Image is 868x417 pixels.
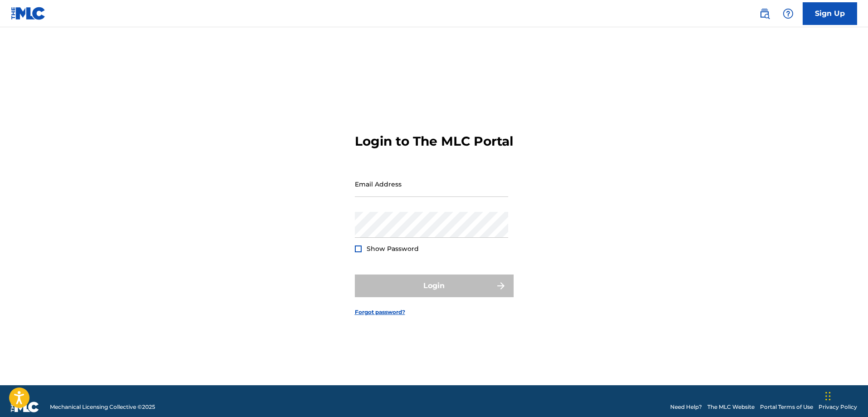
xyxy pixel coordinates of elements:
a: Privacy Policy [819,403,857,411]
a: Need Help? [670,403,702,411]
img: search [759,8,770,19]
img: help [783,8,794,19]
a: Forgot password? [355,308,405,316]
a: Public Search [755,5,774,23]
div: Help [779,5,797,23]
img: logo [11,402,39,412]
a: The MLC Website [707,403,755,411]
iframe: Chat Widget [823,373,868,417]
a: Portal Terms of Use [760,403,813,411]
span: Show Password [367,245,419,253]
img: MLC Logo [11,7,46,20]
div: Drag [825,383,831,410]
span: Mechanical Licensing Collective © 2025 [50,403,155,411]
h3: Login to The MLC Portal [355,133,513,149]
a: Sign Up [803,2,857,25]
